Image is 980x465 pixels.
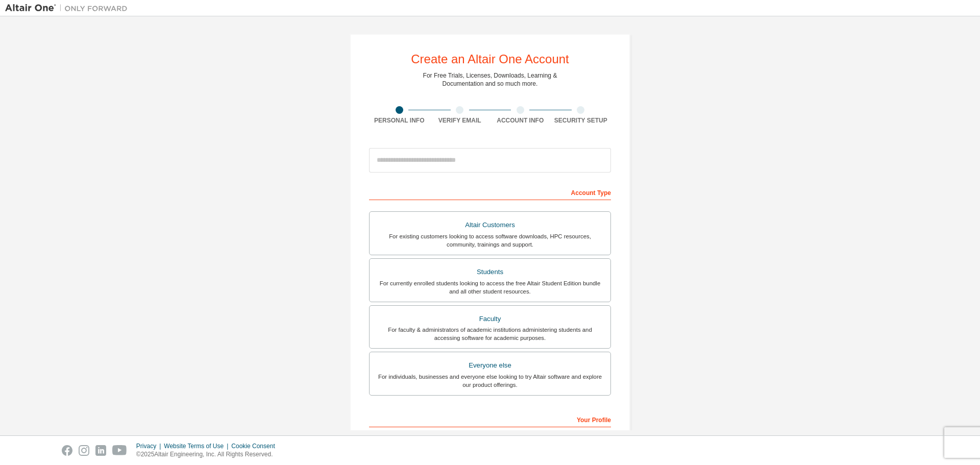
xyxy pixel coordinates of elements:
[376,265,604,279] div: Students
[164,442,231,450] div: Website Terms of Use
[136,442,164,450] div: Privacy
[369,411,611,427] div: Your Profile
[112,445,127,456] img: youtube.svg
[376,373,604,389] div: For individuals, businesses and everyone else looking to try Altair software and explore our prod...
[136,450,281,459] p: © 2025 Altair Engineering, Inc. All Rights Reserved.
[231,442,281,450] div: Cookie Consent
[369,184,611,200] div: Account Type
[376,218,604,232] div: Altair Customers
[5,3,133,13] img: Altair One
[376,312,604,326] div: Faculty
[62,445,72,456] img: facebook.svg
[423,71,557,88] div: For Free Trials, Licenses, Downloads, Learning & Documentation and so much more.
[95,445,106,456] img: linkedin.svg
[376,326,604,342] div: For faculty & administrators of academic institutions administering students and accessing softwa...
[376,279,604,296] div: For currently enrolled students looking to access the free Altair Student Edition bundle and all ...
[79,445,89,456] img: instagram.svg
[490,116,551,125] div: Account Info
[369,116,430,125] div: Personal Info
[376,358,604,373] div: Everyone else
[411,53,569,65] div: Create an Altair One Account
[551,116,611,125] div: Security Setup
[376,232,604,249] div: For existing customers looking to access software downloads, HPC resources, community, trainings ...
[430,116,491,125] div: Verify Email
